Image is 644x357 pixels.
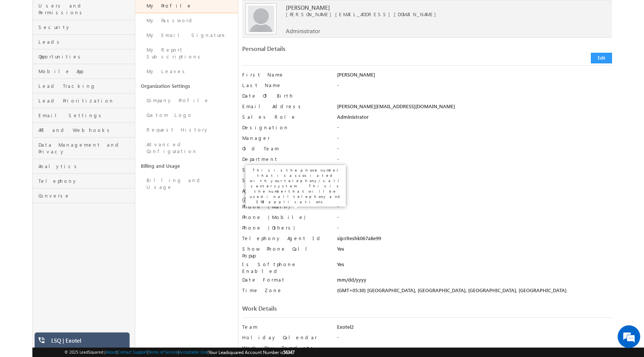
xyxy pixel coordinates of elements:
a: Request History [135,123,238,137]
div: Minimize live chat window [124,4,142,22]
a: Organization Settings [135,79,238,93]
label: Email Address [242,103,327,110]
label: Agent Phone Numbers [242,187,323,194]
span: Telephony [38,178,133,184]
button: Edit [591,53,612,63]
label: Sales Regions [242,166,327,173]
a: Opportunities [33,49,135,64]
div: - [337,214,612,224]
label: Is Softphone Enabled [242,261,327,274]
label: Phone (Mobile) [242,214,305,221]
label: Sales Role [242,113,327,120]
textarea: Type your message and hit 'Enter' [10,70,137,226]
div: Work Details [242,305,422,316]
label: Skills [242,177,327,184]
a: Billing and Usage [135,173,238,195]
a: My Password [135,13,238,28]
a: Security [33,20,135,35]
a: Advanced Configuration [135,137,238,159]
div: Personal Details [242,45,422,56]
div: - [337,177,612,187]
a: Custom Logo [135,108,238,123]
span: Mobile App [38,68,133,75]
div: - [337,224,612,235]
label: Time Zone [242,287,327,294]
a: Leads [33,35,135,49]
span: Users and Permissions [38,2,133,16]
label: Phone (Others) [242,224,327,231]
div: - [337,156,612,166]
a: Lead Tracking [33,79,135,93]
div: sip:riteshk067a8e99 [337,235,612,245]
div: - [337,166,612,177]
a: Analytics [33,159,135,174]
div: [PERSON_NAME] [337,71,612,82]
a: Lead Prioritization [33,93,135,108]
label: Date Of Birth [242,92,327,99]
span: Lead Prioritization [38,97,133,104]
a: Mobile App [33,64,135,79]
a: Terms of Service [148,349,178,354]
a: My Leaves [135,64,238,79]
div: Administrator [337,113,612,124]
span: [PERSON_NAME][EMAIL_ADDRESS][DOMAIN_NAME] [286,11,581,18]
div: Exotel2 [337,323,612,334]
a: API and Webhooks [33,123,135,138]
label: Department [242,156,327,162]
a: Acceptable Use [179,349,208,354]
p: This is the phone number that is associated with your telephony/call center system. This is the n... [249,167,343,204]
span: Leads [38,38,133,45]
label: Last Name [242,82,327,89]
span: 56347 [283,349,295,355]
span: Lead Tracking [38,83,133,89]
div: (GMT+05:30) [GEOGRAPHIC_DATA], [GEOGRAPHIC_DATA], [GEOGRAPHIC_DATA], [GEOGRAPHIC_DATA] [337,287,612,297]
span: [PERSON_NAME] [286,4,581,11]
label: Telephony Agent Id [242,235,327,242]
span: API and Webhooks [38,127,133,133]
label: Date Format [242,276,327,283]
label: Work Day Template [242,345,327,351]
span: Data Management and Privacy [38,141,133,155]
label: Manager [242,135,327,141]
a: Telephony [33,174,135,188]
label: Old Team [242,145,327,152]
div: [PERSON_NAME][EMAIL_ADDRESS][DOMAIN_NAME] [337,103,612,113]
span: Email Settings [38,112,133,119]
span: Your Leadsquared Account Number is [209,349,295,355]
em: Start Chat [102,232,137,242]
div: mm/dd/yyyy [337,276,612,287]
a: My Email Signature [135,28,238,43]
a: My Report Subscriptions [135,43,238,64]
span: Administrator [286,28,320,34]
img: d_60004797649_company_0_60004797649 [13,40,32,49]
div: - [337,334,612,345]
div: Yes [337,245,612,256]
a: Contact Support [118,349,147,354]
span: © 2025 LeadSquared | | | | | [64,349,295,356]
label: First Name [242,71,327,78]
div: Chat with us now [39,40,127,49]
label: Phone (Main) [242,203,327,210]
span: Security [38,24,133,31]
div: - [337,124,612,135]
div: Yes [337,261,612,271]
a: Email Settings [33,108,135,123]
a: Converse [33,188,135,203]
label: Show Phone Call Popup [242,245,327,259]
div: - [337,187,612,198]
a: Data Management and Privacy [33,138,135,159]
span: Analytics [38,163,133,170]
label: Designation [242,124,327,131]
div: - [337,145,612,156]
a: Billing and Usage [135,159,238,173]
span: Opportunities [38,53,133,60]
div: - [337,203,612,214]
span: Converse [38,192,133,199]
div: - [337,82,612,92]
div: LSQ | Exotel [51,337,124,348]
label: Holiday Calendar [242,334,327,341]
a: Company Profile [135,93,238,108]
div: - [337,135,612,145]
a: About [105,349,116,354]
div: - [337,345,612,355]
